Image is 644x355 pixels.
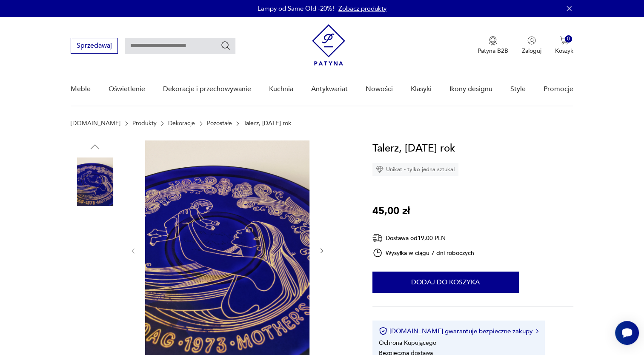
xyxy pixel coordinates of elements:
a: Pozostałe [207,120,232,127]
a: Kuchnia [269,73,293,106]
img: Zdjęcie produktu Talerz, dzień matki, 1973 rok [71,266,119,315]
div: Wysyłka w ciągu 7 dni roboczych [372,248,475,258]
button: Sprzedawaj [71,38,118,54]
img: Ikona strzałki w prawo [536,329,538,333]
h1: Talerz, [DATE] rok [372,140,455,157]
a: Antykwariat [311,73,348,106]
button: [DOMAIN_NAME] gwarantuje bezpieczne zakupy [379,327,538,335]
img: Ikona medalu [489,36,497,46]
button: Patyna B2B [478,36,508,55]
a: Ikona medaluPatyna B2B [478,36,508,55]
img: Ikona diamentu [376,166,384,173]
li: Ochrona Kupującego [379,339,436,347]
img: Zdjęcie produktu Talerz, dzień matki, 1973 rok [71,212,119,261]
iframe: Smartsupp widget button [615,321,639,345]
img: Ikonka użytkownika [527,36,536,45]
a: Oświetlenie [109,73,145,106]
a: Meble [71,73,91,106]
p: Zaloguj [522,47,541,55]
img: Ikona dostawy [372,233,383,243]
p: Koszyk [555,47,573,55]
a: Dekoracje [168,120,195,127]
a: Ikony designu [449,73,492,106]
button: 0Koszyk [555,36,573,55]
a: Zobacz produkty [338,4,386,13]
a: Sprzedawaj [71,43,118,49]
a: Style [510,73,526,106]
a: Promocje [544,73,573,106]
button: Dodaj do koszyka [372,272,519,293]
div: Dostawa od 19,00 PLN [372,233,475,243]
p: Talerz, [DATE] rok [243,120,291,127]
a: [DOMAIN_NAME] [71,120,120,127]
a: Produkty [132,120,157,127]
img: Zdjęcie produktu Talerz, dzień matki, 1973 rok [71,157,119,206]
p: 45,00 zł [372,203,410,219]
p: Lampy od Same Old -20%! [258,4,334,13]
img: Patyna - sklep z meblami i dekoracjami vintage [312,24,345,66]
img: Ikona certyfikatu [379,327,387,335]
button: Szukaj [220,40,231,51]
button: Zaloguj [522,36,541,55]
p: Patyna B2B [478,47,508,55]
a: Dekoracje i przechowywanie [163,73,251,106]
div: Unikat - tylko jedna sztuka! [372,163,458,176]
a: Klasyki [411,73,432,106]
a: Nowości [366,73,393,106]
div: 0 [565,35,572,43]
img: Ikona koszyka [560,36,568,45]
